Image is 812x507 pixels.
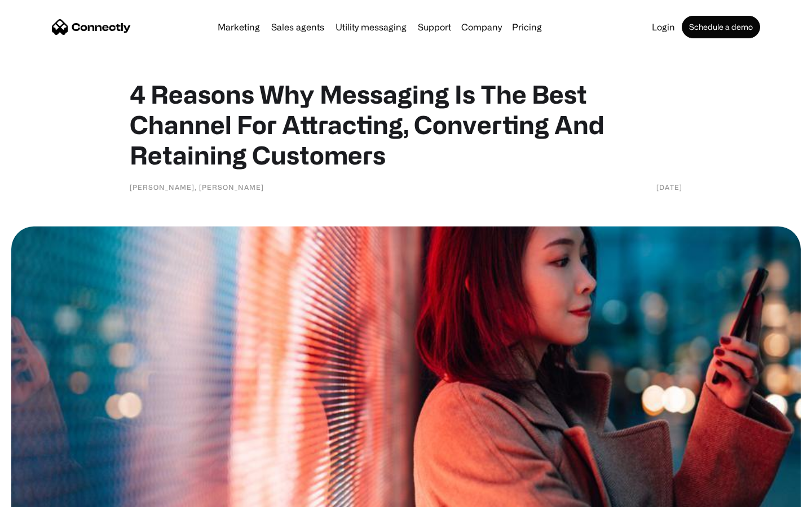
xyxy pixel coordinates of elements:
aside: Language selected: English [11,487,68,503]
a: Schedule a demo [682,16,760,38]
a: Login [647,23,679,32]
a: Sales agents [267,23,329,32]
div: [PERSON_NAME], [PERSON_NAME] [130,181,264,193]
div: Company [461,19,502,35]
a: Support [413,23,456,32]
div: [DATE] [656,181,682,193]
a: Pricing [507,23,546,32]
a: Utility messaging [331,23,411,32]
ul: Language list [23,487,68,503]
h1: 4 Reasons Why Messaging Is The Best Channel For Attracting, Converting And Retaining Customers [130,79,682,170]
a: Marketing [213,23,264,32]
